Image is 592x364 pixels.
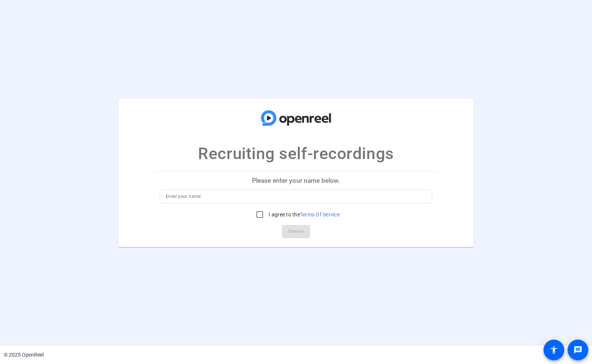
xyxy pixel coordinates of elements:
[198,141,394,166] p: Recruiting self-recordings
[549,346,558,354] mat-icon: accessibility
[267,211,340,218] label: I agree to the
[154,172,438,189] p: Please enter your name below.
[573,346,582,354] mat-icon: message
[4,351,44,359] div: © 2025 OpenReel
[166,192,426,201] input: Enter your name
[300,212,340,218] a: Terms Of Service
[259,106,333,130] img: company-logo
